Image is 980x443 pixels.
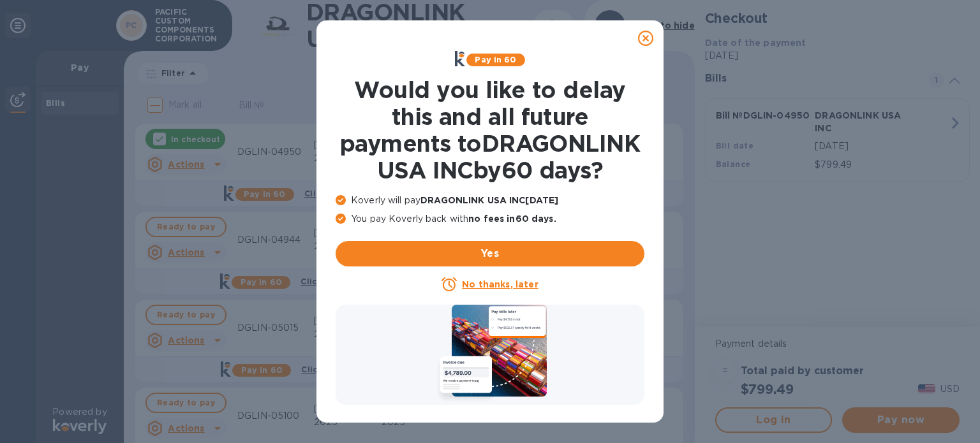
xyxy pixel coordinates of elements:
b: Pay in 60 [475,55,516,64]
p: You pay Koverly back with [336,212,644,226]
button: Yes [336,241,644,266]
p: Koverly will pay [336,194,644,207]
b: no fees in 60 days . [468,214,556,224]
h1: Would you like to delay this and all future payments to DRAGONLINK USA INC by 60 days ? [336,76,644,184]
u: No thanks, later [462,279,538,289]
span: Yes [346,246,634,261]
b: DRAGONLINK USA INC [DATE] [420,195,558,205]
